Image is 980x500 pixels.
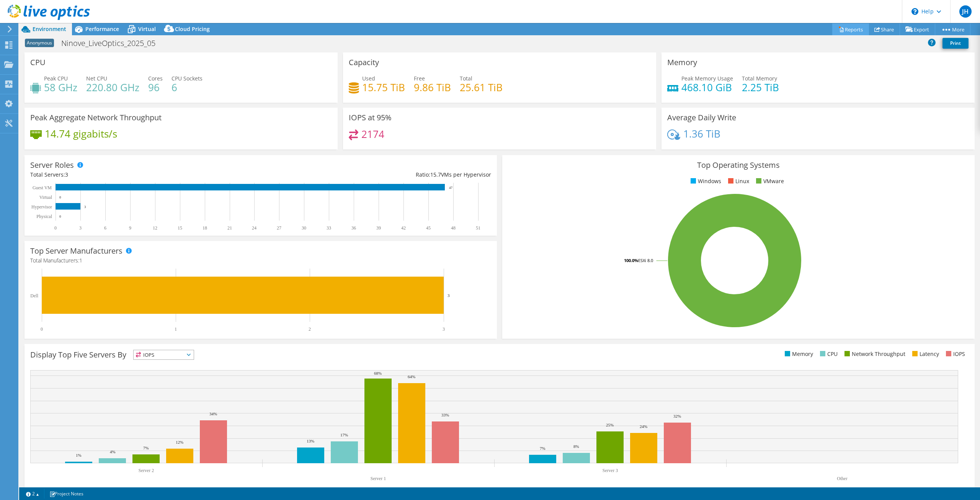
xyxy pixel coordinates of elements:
span: Total Memory [742,75,777,82]
a: Project Notes [44,489,89,498]
h4: 1.36 TiB [683,130,720,138]
text: 18 [203,225,207,231]
text: 13% [307,439,314,443]
text: Guest VM [33,185,52,190]
text: 3 [79,225,82,231]
text: 48 [451,225,456,231]
text: Server 2 [139,468,154,473]
span: Environment [33,25,66,33]
text: 47 [449,186,453,190]
text: 30 [302,225,306,231]
h3: CPU [30,58,46,67]
text: 0 [54,225,57,231]
h3: IOPS at 95% [349,113,392,122]
h4: 96 [148,83,163,92]
a: Reports [832,23,869,35]
span: Peak CPU [44,75,68,82]
tspan: 100.0% [624,257,638,263]
text: 1% [76,453,82,457]
span: Free [414,75,425,82]
text: 39 [376,225,381,231]
span: Performance [85,25,119,33]
text: 3 [443,326,445,332]
a: More [935,23,970,35]
text: 17% [340,433,348,437]
h1: Ninove_LiveOptics_2025_05 [58,39,167,48]
text: 21 [227,225,232,231]
h3: Server Roles [30,161,74,169]
span: Virtual [138,25,156,33]
h3: Top Operating Systems [508,161,969,169]
text: Virtual [39,195,52,200]
h4: 15.75 TiB [362,83,405,92]
h4: 25.61 TiB [460,83,503,92]
a: Share [869,23,900,35]
h4: Total Manufacturers: [30,256,491,265]
text: 8% [573,444,579,449]
text: 0 [59,195,61,199]
span: 3 [65,171,68,178]
h4: 9.86 TiB [414,83,451,92]
text: Server 3 [603,468,618,473]
li: Latency [910,350,939,358]
span: Used [362,75,375,82]
text: 1 [175,326,177,332]
text: 25% [606,423,614,427]
text: 32% [673,414,681,418]
text: 3 [84,205,86,209]
a: Print [942,38,969,49]
h3: Average Daily Write [667,113,736,122]
span: IOPS [134,350,194,359]
text: 12 [153,225,157,231]
text: 7% [143,446,149,450]
span: Peak Memory Usage [681,75,733,82]
h4: 2174 [361,130,384,138]
text: 27 [277,225,281,231]
svg: \n [911,8,918,15]
span: 15.7 [430,171,441,178]
text: 2 [309,326,311,332]
text: 33% [441,413,449,417]
text: 34% [209,411,217,416]
text: 4% [110,449,116,454]
text: 9 [129,225,131,231]
text: 15 [178,225,182,231]
text: 33 [327,225,331,231]
div: Ratio: VMs per Hypervisor [261,170,491,179]
h3: Top Server Manufacturers [30,247,122,255]
text: 24 [252,225,256,231]
li: Network Throughput [843,350,905,358]
div: Total Servers: [30,170,261,179]
h3: Memory [667,58,697,67]
span: CPU Sockets [171,75,203,82]
text: Server 1 [371,476,386,481]
li: Linux [726,177,749,185]
h4: 2.25 TiB [742,83,779,92]
text: 51 [476,225,480,231]
text: 24% [640,424,647,429]
text: 6 [104,225,106,231]
h3: Peak Aggregate Network Throughput [30,113,162,122]
span: Net CPU [86,75,107,82]
span: Cores [148,75,163,82]
span: Total [460,75,472,82]
span: Anonymous [25,39,54,47]
span: Cloud Pricing [175,25,210,33]
h4: 6 [171,83,203,92]
span: 1 [79,257,82,264]
h4: 58 GHz [44,83,77,92]
text: Other [837,476,847,481]
h4: 220.80 GHz [86,83,139,92]
h4: 468.10 GiB [681,83,733,92]
text: 42 [401,225,406,231]
text: 0 [59,215,61,218]
li: Windows [689,177,721,185]
text: 45 [426,225,431,231]
text: Hypervisor [31,204,52,210]
h4: 14.74 gigabits/s [45,130,117,138]
text: Dell [30,293,38,298]
text: 64% [408,374,415,379]
span: JH [959,5,972,18]
text: 68% [374,371,382,375]
a: Export [900,23,935,35]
